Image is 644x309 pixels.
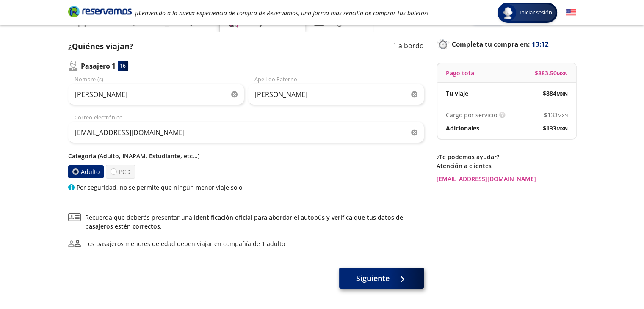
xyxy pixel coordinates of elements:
[68,165,103,178] label: Adulto
[437,174,576,183] a: [EMAIL_ADDRESS][DOMAIN_NAME]
[446,89,468,98] p: Tu viaje
[556,125,568,132] small: MXN
[339,268,424,289] button: Siguiente
[393,41,424,52] p: 1 a bordo
[543,124,568,132] span: $ 133
[595,260,636,301] iframe: Messagebird Livechat Widget
[68,5,132,20] a: Brand Logo
[85,239,285,248] div: Los pasajeros menores de edad deben viajar en compañía de 1 adulto
[68,152,424,160] p: Categoría (Adulto, INAPAM, Estudiante, etc...)
[68,122,424,143] input: Correo electrónico
[77,183,242,192] p: Por seguridad, no se permite que ningún menor viaje solo
[556,91,568,97] small: MXN
[68,84,244,105] input: Nombre (s)
[248,84,424,105] input: Apellido Paterno
[81,61,116,71] p: Pasajero 1
[356,273,390,284] span: Siguiente
[558,112,568,119] small: MXN
[437,161,576,170] p: Atención a clientes
[68,41,133,52] p: ¿Quiénes viajan?
[68,5,132,18] i: Brand Logo
[135,9,428,17] em: ¡Bienvenido a la nueva experiencia de compra de Reservamos, una forma más sencilla de comprar tus...
[446,69,476,77] p: Pago total
[543,89,568,98] span: $ 884
[437,38,576,50] p: Completa tu compra en :
[544,110,568,119] span: $ 133
[85,213,424,231] span: Recuerda que deberás presentar una
[118,61,128,71] div: 16
[85,213,403,230] a: identificación oficial para abordar el autobús y verifica que tus datos de pasajeros estén correc...
[446,110,497,119] p: Cargo por servicio
[446,124,479,132] p: Adicionales
[106,165,135,179] label: PCD
[535,69,568,77] span: $ 883.50
[557,70,568,77] small: MXN
[516,8,556,17] span: Iniciar sesión
[532,39,549,49] span: 13:12
[437,152,576,161] p: ¿Te podemos ayudar?
[566,8,576,18] button: English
